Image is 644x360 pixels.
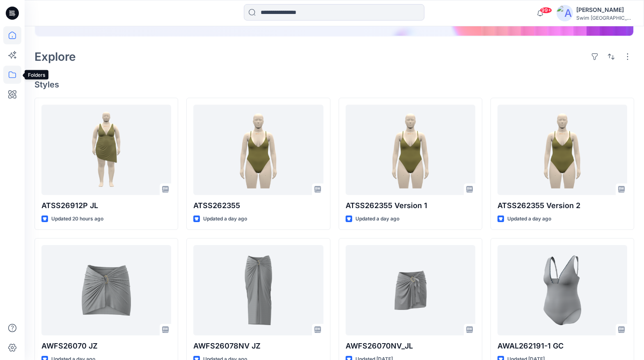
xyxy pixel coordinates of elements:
a: AWAL262191-1 GC [497,245,627,335]
p: Updated a day ago [355,215,399,223]
p: ATSS262355 Version 2 [497,200,627,211]
p: Updated 20 hours ago [51,215,103,223]
p: AWAL262191-1 GC [497,340,627,352]
div: [PERSON_NAME] [576,5,634,15]
a: ATSS26912P JL [41,105,171,195]
p: ATSS262355 Version 1 [346,200,475,211]
p: AWFS26078NV JZ [193,340,323,352]
h2: Explore [34,50,76,63]
p: ATSS26912P JL [41,200,171,211]
span: 99+ [540,7,552,14]
a: ATSS262355 Version 2 [497,105,627,195]
h4: Styles [34,80,634,89]
a: ATSS262355 [193,105,323,195]
a: AWFS26078NV JZ [193,245,323,335]
a: ATSS262355 Version 1 [346,105,475,195]
a: AWFS26070 JZ [41,245,171,335]
p: Updated a day ago [507,215,551,223]
p: AWFS26070 JZ [41,340,171,352]
div: Swim [GEOGRAPHIC_DATA] [576,15,634,21]
img: avatar [557,5,573,21]
p: ATSS262355 [193,200,323,211]
a: AWFS26070NV_JL [346,245,475,335]
p: AWFS26070NV_JL [346,340,475,352]
p: Updated a day ago [203,215,247,223]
